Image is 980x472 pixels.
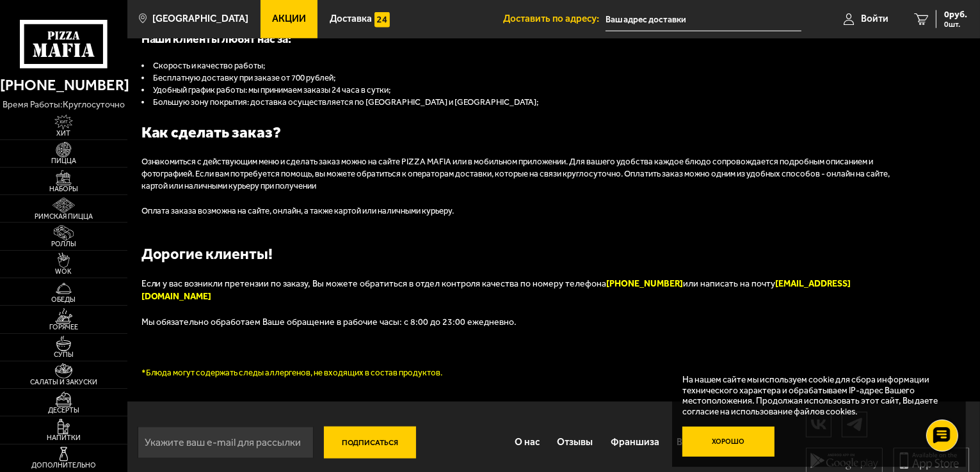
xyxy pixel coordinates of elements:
font: [PHONE_NUMBER] [607,278,684,289]
a: Франшиза [602,426,668,459]
span: Мы обязательно обработаем Ваше обращение в рабочие часы: с 8:00 до 23:00 ежедневно. [141,317,517,327]
span: 0 руб. [944,10,967,19]
img: 15daf4d41897b9f0e9f617042186c801.svg [374,12,390,28]
a: О нас [506,426,549,459]
p: Ознакомиться с действующим меню и сделать заказ можно на сайте PIZZA MAFIA или в мобильном прилож... [141,156,910,193]
li: Удобный график работы: мы принимаем заказы 24 часа в сутки; [141,84,910,97]
b: Дорогие клиенты! [141,245,273,263]
span: Если у вас возникли претензии по заказу, Вы можете обратиться в отдел контроля качества по номеру... [141,278,607,289]
span: Войти [861,14,888,24]
span: Доставка [330,14,372,24]
button: Хорошо [682,427,775,457]
span: Доставить по адресу: [503,14,606,24]
button: Подписаться [324,427,416,459]
p: Оплата заказа возможна на сайте, онлайн, а также картой или наличными курьеру. [141,205,910,217]
li: Бесплатную доставку при заказе от 700 рублей; [141,72,910,84]
span: Акции [272,14,306,24]
a: Отзывы [549,426,602,459]
font: *Блюда могут содержать следы аллергенов, не входящих в состав продуктов. [141,368,443,377]
p: На нашем сайте мы используем cookie для сбора информации технического характера и обрабатываем IP... [682,374,948,416]
li: Большую зону покрытия: доставка осуществляется по [GEOGRAPHIC_DATA] и [GEOGRAPHIC_DATA]; [141,97,910,109]
b: [EMAIL_ADDRESS][DOMAIN_NAME] [141,278,851,302]
span: [GEOGRAPHIC_DATA] [152,14,248,24]
b: Как сделать заказ? [141,123,282,141]
span: Наши клиенты любят нас за: [141,32,292,46]
a: Вакансии [668,426,729,459]
span: 0 шт. [944,20,967,28]
span: или написать на почту [141,278,851,302]
input: Укажите ваш e-mail для рассылки [138,427,314,459]
li: Скорость и качество работы; [141,60,910,72]
input: Ваш адрес доставки [606,8,801,31]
